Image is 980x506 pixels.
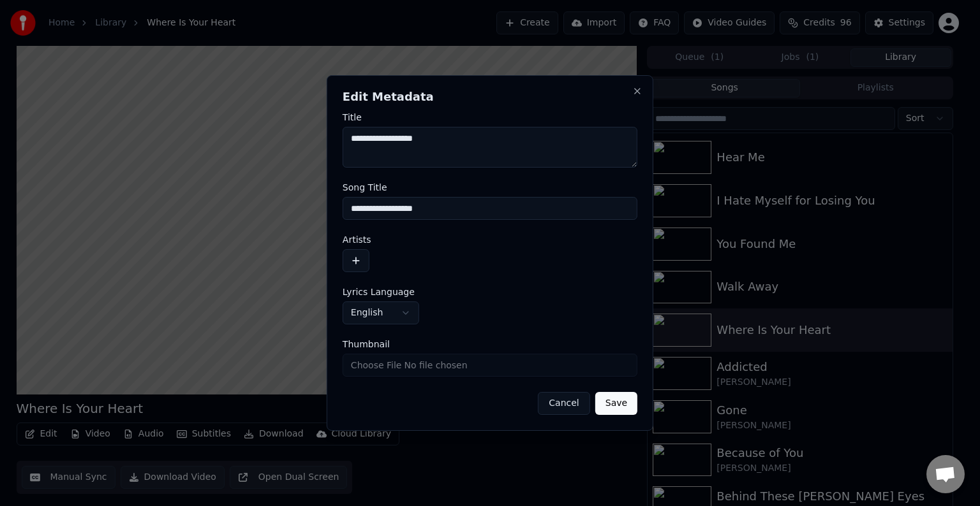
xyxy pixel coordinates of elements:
h2: Edit Metadata [343,91,637,103]
label: Artists [343,235,637,244]
label: Song Title [343,183,637,192]
span: Thumbnail [343,340,390,349]
button: Cancel [538,392,590,415]
span: Lyrics Language [343,287,415,296]
label: Title [343,113,637,122]
button: Save [595,392,637,415]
